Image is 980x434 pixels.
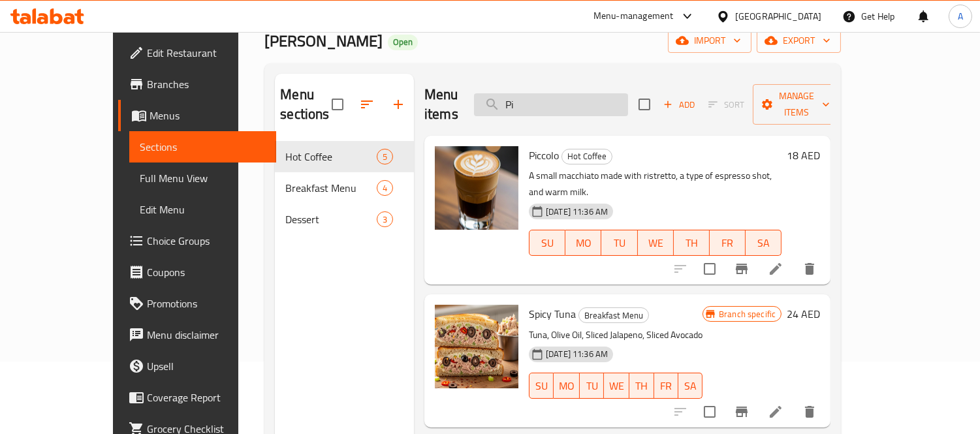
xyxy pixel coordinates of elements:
a: Menus [118,100,277,131]
button: export [757,29,841,53]
span: Hot Coffee [562,149,612,164]
span: TH [679,234,704,253]
span: Choice Groups [147,233,266,249]
span: Select to update [696,398,723,426]
span: Open [388,37,418,48]
span: WE [643,234,669,253]
span: Select section first [700,95,753,115]
span: Edit Menu [140,202,266,217]
button: TH [629,373,654,399]
button: WE [604,373,629,399]
span: Select to update [696,255,723,283]
span: Select section [631,91,658,118]
span: Menus [150,108,266,123]
button: TU [580,373,604,399]
a: Edit Restaurant [118,37,277,69]
span: Breakfast Menu [579,308,648,323]
span: Add [661,97,697,112]
span: FR [715,234,740,253]
h2: Menu sections [280,85,332,124]
div: Breakfast Menu [578,307,649,323]
span: [DATE] 11:36 AM [541,348,613,360]
div: Hot Coffee5 [275,141,414,172]
span: Piccolo [529,146,559,165]
a: Coupons [118,256,277,288]
a: Promotions [118,288,277,319]
button: MO [565,230,601,256]
span: Manage items [763,88,830,121]
span: TU [607,234,632,253]
span: Branch specific [714,308,781,320]
span: SU [535,377,548,395]
span: Full Menu View [140,170,266,186]
span: Menu disclaimer [147,327,266,343]
span: FR [659,377,673,395]
span: MO [571,234,596,253]
span: MO [559,377,575,395]
a: Edit menu item [768,404,783,420]
span: [PERSON_NAME] [264,26,383,55]
button: Branch-specific-item [726,253,757,285]
span: WE [609,377,624,395]
button: FR [710,230,746,256]
span: [DATE] 11:36 AM [541,206,613,218]
div: [GEOGRAPHIC_DATA] [735,9,821,23]
button: SU [529,373,554,399]
a: Coverage Report [118,382,277,413]
span: 3 [377,213,392,226]
span: SU [535,234,560,253]
img: Spicy Tuna [435,305,518,388]
a: Choice Groups [118,225,277,256]
p: Tuna, Olive Oil, Sliced Jalapeno, Sliced Avocado [529,327,703,343]
img: Piccolo [435,146,518,230]
span: Sections [140,139,266,155]
button: FR [654,373,678,399]
button: TH [674,230,710,256]
span: Spicy Tuna [529,304,576,324]
span: TU [585,377,599,395]
button: import [668,29,751,53]
a: Menu disclaimer [118,319,277,350]
button: delete [794,253,825,285]
span: SA [751,234,776,253]
div: Open [388,35,418,50]
span: A [958,9,963,23]
span: Add item [658,95,700,115]
nav: Menu sections [275,136,414,240]
span: Coupons [147,264,266,280]
div: Menu-management [593,8,674,24]
button: Manage items [753,84,840,125]
button: Add [658,95,700,115]
span: SA [684,377,697,395]
span: Promotions [147,296,266,311]
button: WE [638,230,674,256]
input: search [474,93,628,116]
div: Breakfast Menu4 [275,172,414,204]
button: delete [794,396,825,427]
a: Edit Menu [129,194,277,225]
button: Branch-specific-item [726,396,757,427]
div: Hot Coffee [561,149,612,164]
button: TU [601,230,637,256]
a: Upsell [118,350,277,382]
div: items [377,211,393,227]
a: Edit menu item [768,261,783,277]
h2: Menu items [424,85,458,124]
h6: 18 AED [787,146,820,164]
a: Branches [118,69,277,100]
span: Branches [147,76,266,92]
a: Sections [129,131,277,163]
button: SA [746,230,782,256]
div: Dessert3 [275,204,414,235]
span: 4 [377,182,392,194]
span: Upsell [147,358,266,374]
span: export [767,33,830,49]
p: A small macchiato made with ristretto, a type of espresso shot, and warm milk. [529,168,782,200]
a: Full Menu View [129,163,277,194]
span: 5 [377,151,392,163]
span: Breakfast Menu [285,180,377,196]
span: Dessert [285,211,377,227]
span: TH [635,377,648,395]
button: SA [678,373,703,399]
